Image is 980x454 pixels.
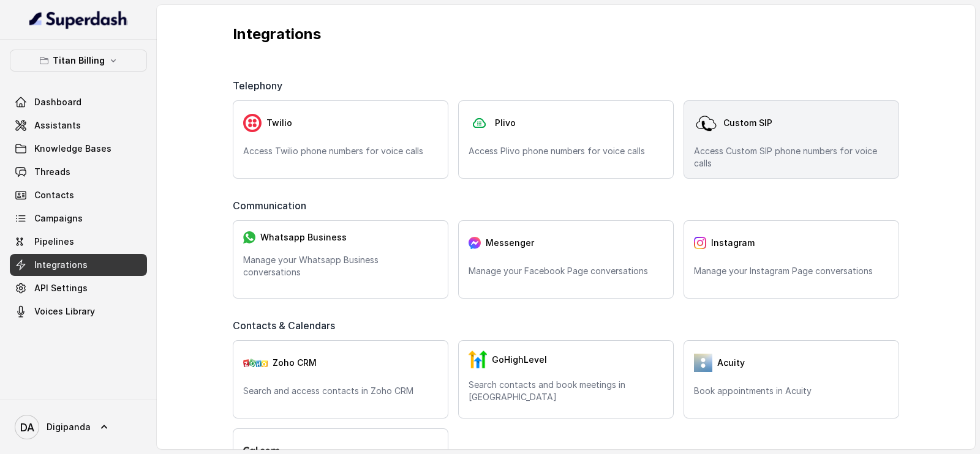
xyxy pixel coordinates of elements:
a: Voices Library [10,300,147,322]
span: Instagram [711,237,755,249]
span: Assistants [34,119,81,132]
span: Zoho CRM [273,357,317,369]
p: Manage your Whatsapp Business conversations [243,254,438,278]
span: Messenger [486,237,534,249]
span: Threads [34,166,70,178]
span: Twilio [266,117,292,129]
span: Acuity [717,357,745,369]
a: Campaigns [10,207,147,229]
p: Integrations [233,24,899,44]
a: Integrations [10,254,147,276]
img: twilio.7c09a4f4c219fa09ad352260b0a8157b.svg [243,114,262,132]
a: Knowledge Bases [10,138,147,160]
a: Dashboard [10,91,147,113]
button: Titan Billing [10,50,147,72]
p: Search contacts and book meetings in [GEOGRAPHIC_DATA] [469,379,663,403]
p: Search and access contacts in Zoho CRM [243,385,438,397]
img: customSip.5d45856e11b8082b7328070e9c2309ec.svg [694,111,718,135]
span: Integrations [34,259,88,271]
a: API Settings [10,277,147,299]
img: zohoCRM.b78897e9cd59d39d120b21c64f7c2b3a.svg [243,359,268,367]
span: Communication [233,198,311,213]
span: Pipelines [34,236,74,248]
img: 5vvjV8cQY1AVHSZc2N7qU9QabzYIM+zpgiA0bbq9KFoni1IQNE8dHPp0leJjYW31UJeOyZnSBUO77gdMaNhFCgpjLZzFnVhVC... [694,354,712,372]
img: light.svg [29,10,128,29]
img: instagram.04eb0078a085f83fc525.png [694,237,706,249]
span: Dashboard [34,96,81,108]
img: whatsapp.f50b2aaae0bd8934e9105e63dc750668.svg [243,231,255,244]
p: Access Plivo phone numbers for voice calls [469,145,663,157]
span: Contacts & Calendars [233,318,340,333]
span: API Settings [34,282,88,294]
p: Access Custom SIP phone numbers for voice calls [694,145,889,169]
a: Threads [10,161,147,183]
a: Digipanda [10,410,147,444]
img: GHL.59f7fa3143240424d279.png [469,351,487,369]
span: Custom SIP [723,117,772,129]
span: Voices Library [34,305,95,318]
span: Digipanda [47,421,91,433]
p: Access Twilio phone numbers for voice calls [243,145,438,157]
span: Contacts [34,189,74,201]
a: Assistants [10,114,147,136]
span: Plivo [495,117,516,129]
span: Knowledge Bases [34,143,111,155]
p: Manage your Instagram Page conversations [694,265,889,277]
p: Book appointments in Acuity [694,385,889,397]
span: Telephony [233,78,287,93]
img: plivo.d3d850b57a745af99832d897a96997ac.svg [469,114,490,133]
p: Titan Billing [53,53,105,68]
span: Whatsapp Business [260,231,347,244]
a: Pipelines [10,231,147,253]
p: Manage your Facebook Page conversations [469,265,663,277]
span: GoHighLevel [492,354,547,366]
text: DA [20,421,34,434]
img: messenger.2e14a0163066c29f9ca216c7989aa592.svg [469,237,481,249]
span: Campaigns [34,212,83,225]
a: Contacts [10,184,147,206]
